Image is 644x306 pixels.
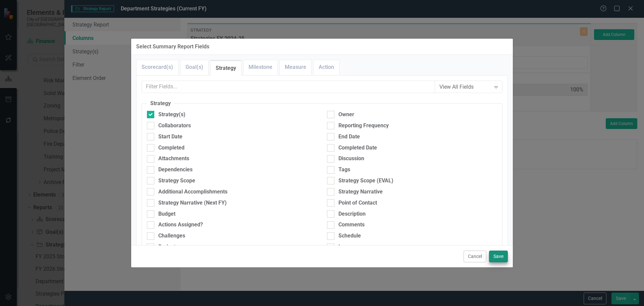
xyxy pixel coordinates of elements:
[158,166,193,174] div: Dependencies
[137,60,178,75] a: Scorecard(s)
[338,155,364,163] div: Discussion
[158,122,191,130] div: Collaborators
[158,133,182,141] div: Start Date
[338,210,366,218] div: Description
[338,111,354,119] div: Owner
[158,177,195,185] div: Strategy Scope
[158,243,178,251] div: Projects
[158,155,189,163] div: Attachments
[439,83,491,91] div: View All Fields
[158,199,227,207] div: Strategy Narrative (Next FY)
[136,44,209,50] div: Select Summary Report Fields
[338,232,361,240] div: Schedule
[338,177,393,185] div: Strategy Scope (EVAL)
[338,166,350,174] div: Tags
[338,122,389,130] div: Reporting Frequency
[338,199,377,207] div: Point of Contact
[158,111,185,119] div: Strategy(s)
[158,221,203,229] div: Actions Assigned?
[464,251,486,262] button: Cancel
[338,133,360,141] div: End Date
[158,144,184,152] div: Completed
[142,81,435,93] input: Filter Fields...
[280,60,311,75] a: Measure
[158,210,175,218] div: Budget
[211,61,241,76] a: Strategy
[147,100,174,107] legend: Strategy
[244,60,277,75] a: Milestone
[338,243,357,251] div: Images
[489,251,508,262] button: Save
[158,188,227,196] div: Additional Accomplishments
[180,60,208,75] a: Goal(s)
[338,144,377,152] div: Completed Date
[338,188,383,196] div: Strategy Narrative
[158,232,185,240] div: Challenges
[314,60,339,75] a: Action
[338,221,365,229] div: Comments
